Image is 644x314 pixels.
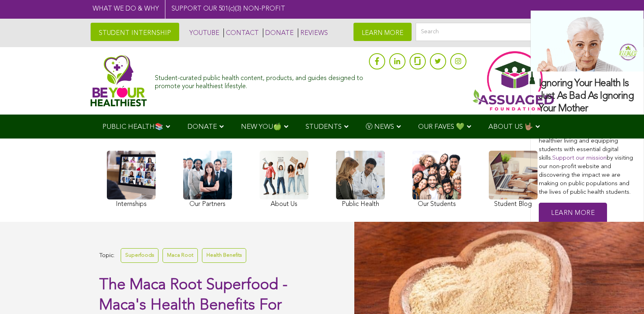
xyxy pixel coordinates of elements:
img: Assuaged [91,55,147,106]
span: Topic: [99,250,115,261]
img: Assuaged App [473,51,554,110]
a: CONTACT [223,28,259,37]
a: DONATE [263,28,294,37]
a: Maca Root [163,248,198,262]
a: Learn More [539,203,607,224]
div: Navigation Menu [91,115,554,139]
img: glassdoor [414,57,420,65]
a: YOUTUBE [187,28,219,37]
a: LEARN MORE [353,23,412,41]
a: Superfoods [121,248,158,262]
span: DONATE [187,123,217,130]
a: Health Benefits [202,248,246,262]
iframe: Chat Widget [603,275,644,314]
span: ABOUT US 🤟🏽 [488,123,533,130]
span: NEW YOU🍏 [241,123,282,130]
input: Search [416,23,554,41]
div: Student-curated public health content, products, and guides designed to promote your healthiest l... [155,71,364,90]
span: Ⓥ NEWS [366,123,394,130]
span: PUBLIC HEALTH📚 [102,123,163,130]
a: REVIEWS [298,28,328,37]
span: STUDENTS [306,123,342,130]
a: STUDENT INTERNSHIP [91,23,179,41]
span: OUR FAVES 💚 [418,123,464,130]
